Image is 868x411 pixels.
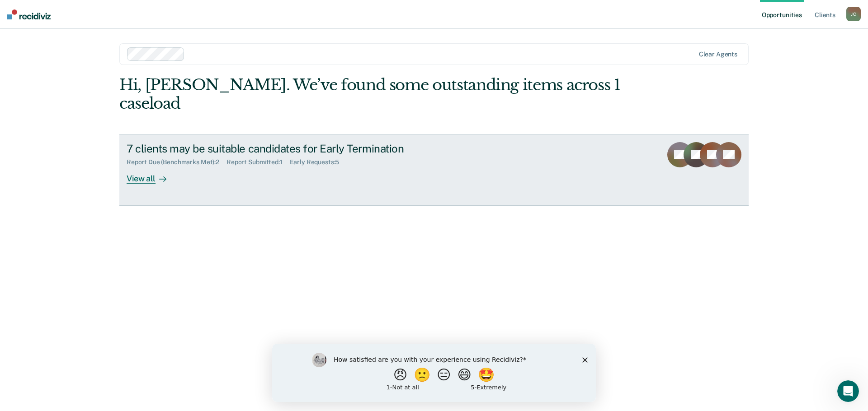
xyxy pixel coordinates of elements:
div: Early Requests : 5 [290,158,347,166]
div: 7 clients may be suitable candidates for Early Termination [127,142,444,155]
div: View all [127,166,177,184]
div: Report Due (Benchmarks Met) : 2 [127,158,226,166]
button: JC [846,7,861,21]
div: J C [846,7,861,21]
div: Clear agents [699,51,737,58]
div: Report Submitted : 1 [226,158,290,166]
iframe: Intercom live chat [837,380,859,402]
img: Recidiviz [7,9,51,19]
iframe: Survey by Kim from Recidiviz [272,344,596,402]
div: Hi, [PERSON_NAME]. We’ve found some outstanding items across 1 caseload [119,76,623,113]
a: 7 clients may be suitable candidates for Early TerminationReport Due (Benchmarks Met):2Report Sub... [119,134,749,206]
